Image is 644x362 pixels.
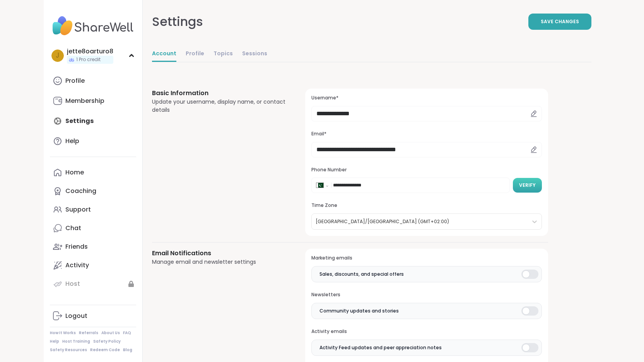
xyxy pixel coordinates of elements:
a: Support [50,200,136,219]
a: Redeem Code [90,347,120,353]
a: Host [50,275,136,293]
h3: Phone Number [311,167,542,173]
div: Home [65,168,84,177]
a: Referrals [79,330,98,336]
div: Coaching [65,187,96,195]
div: Activity [65,261,89,270]
span: Sales, discounts, and special offers [319,271,404,278]
a: About Us [101,330,120,336]
div: Help [65,137,79,145]
h3: Activity emails [311,328,542,335]
a: Account [152,46,176,62]
button: Verify [513,178,542,193]
a: Activity [50,256,136,275]
a: Safety Resources [50,347,87,353]
div: jette8oarturo8 [67,47,113,56]
a: Membership [50,92,136,110]
button: Save Changes [528,14,591,30]
div: Friends [65,242,88,251]
a: How It Works [50,330,76,336]
h3: Email* [311,131,542,137]
h3: Time Zone [311,202,542,209]
a: Friends [50,237,136,256]
a: Host Training [62,339,90,344]
h3: Marketing emails [311,255,542,261]
h3: Basic Information [152,89,287,98]
div: Support [65,205,91,214]
a: Help [50,339,59,344]
span: 1 Pro credit [76,56,101,63]
div: Profile [65,77,85,85]
a: Topics [214,46,233,62]
span: Verify [519,182,536,189]
span: Activity Feed updates and peer appreciation notes [319,344,442,351]
a: Help [50,132,136,150]
div: Host [65,280,80,288]
a: Home [50,163,136,182]
div: Chat [65,224,81,232]
h3: Email Notifications [152,249,287,258]
span: Community updates and stories [319,307,399,314]
a: Sessions [242,46,267,62]
div: Logout [65,312,87,320]
a: Coaching [50,182,136,200]
a: Profile [186,46,204,62]
a: FAQ [123,330,131,336]
h3: Newsletters [311,292,542,298]
span: j [56,51,59,61]
div: Settings [152,12,203,31]
img: ShareWell Nav Logo [50,12,136,39]
span: Save Changes [541,18,579,25]
div: Update your username, display name, or contact details [152,98,287,114]
h3: Username* [311,95,542,101]
a: Chat [50,219,136,237]
div: Membership [65,97,104,105]
a: Logout [50,307,136,325]
a: Blog [123,347,132,353]
a: Profile [50,72,136,90]
div: Manage email and newsletter settings [152,258,287,266]
a: Safety Policy [93,339,121,344]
